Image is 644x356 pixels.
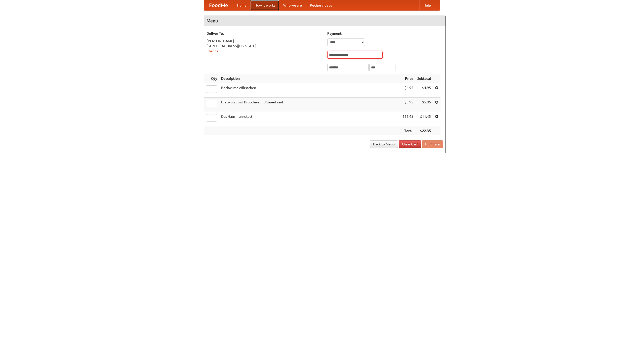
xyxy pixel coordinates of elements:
[370,140,398,148] a: Back to Menu
[219,83,400,98] td: Bockwurst Würstchen
[415,74,433,83] th: Subtotal
[399,140,421,148] a: Clear Cart
[400,83,415,98] td: $4.95
[207,31,322,36] h5: Deliver To:
[204,0,233,10] a: FoodMe
[415,98,433,112] td: $5.95
[306,0,336,10] a: Recipe videos
[400,98,415,112] td: $5.95
[219,74,400,83] th: Description
[415,112,433,126] td: $11.45
[422,140,443,148] button: Purchase
[207,49,219,53] a: Change
[327,31,443,36] h5: Payment:
[415,126,433,136] th: $22.35
[251,0,279,10] a: How it works
[279,0,306,10] a: Who we are
[204,74,219,83] th: Qty
[207,44,322,49] div: [STREET_ADDRESS][US_STATE]
[419,0,435,10] a: Help
[219,112,400,126] td: Das Hausmannskost
[207,38,322,44] div: [PERSON_NAME]
[400,112,415,126] td: $11.45
[204,16,446,26] h4: Menu
[415,83,433,98] td: $4.95
[219,98,400,112] td: Bratwurst mit Brötchen und Sauerkraut
[400,126,415,136] th: Total:
[400,74,415,83] th: Price
[233,0,251,10] a: Home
